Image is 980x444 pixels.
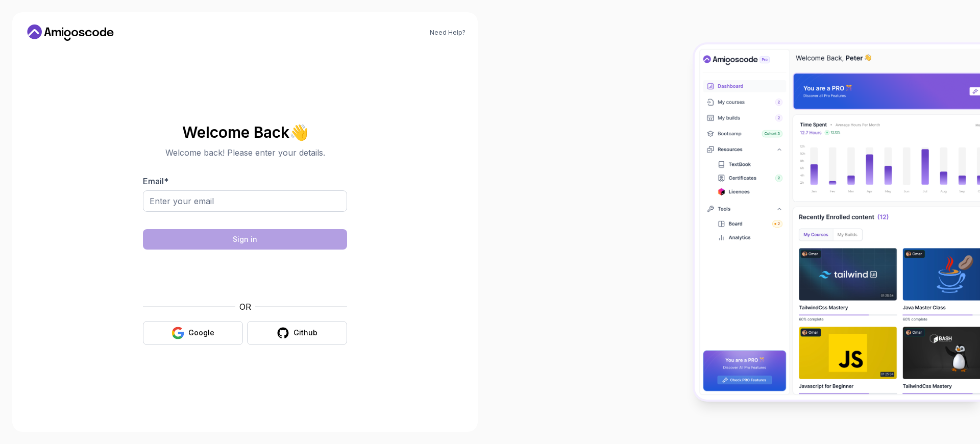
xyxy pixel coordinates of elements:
[143,124,347,140] h2: Welcome Back
[143,190,347,212] input: Enter your email
[239,301,251,313] p: OR
[188,328,214,338] div: Google
[289,123,309,141] span: 👋
[143,176,168,186] label: Email *
[143,321,243,345] button: Google
[143,146,347,159] p: Welcome back! Please enter your details.
[143,229,347,250] button: Sign in
[168,256,322,294] iframe: Виджет с флажком для проверки безопасности hCaptcha
[430,29,465,37] a: Need Help?
[293,328,317,338] div: Github
[24,24,116,41] a: Home link
[695,44,980,400] img: Amigoscode Dashboard
[233,234,257,244] div: Sign in
[247,321,347,345] button: Github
